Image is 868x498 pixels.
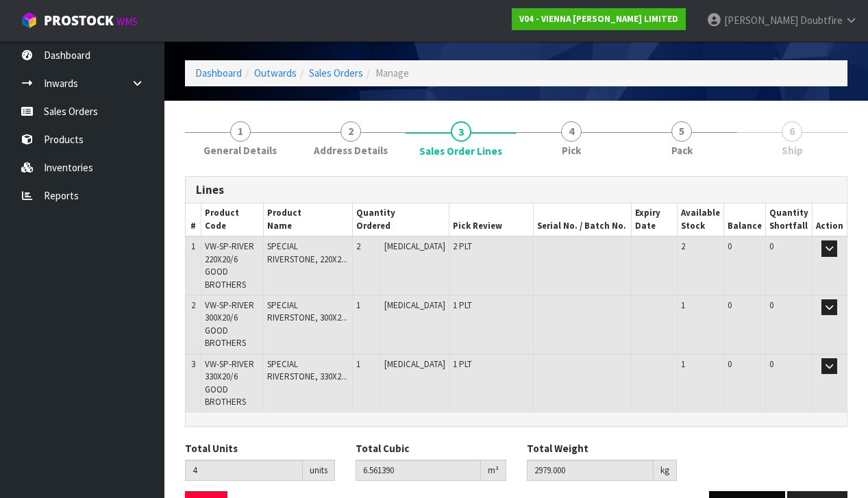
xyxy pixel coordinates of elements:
[728,358,732,370] span: 0
[671,143,693,158] span: Pack
[195,66,242,79] a: Dashboard
[419,144,502,158] span: Sales Order Lines
[533,203,632,236] th: Serial No. / Batch No.
[769,358,773,370] span: 0
[728,299,732,311] span: 0
[263,203,352,236] th: Product Name
[205,358,254,408] span: VW-SP-RIVER 330X20/6 GOOD BROTHERS
[451,121,471,142] span: 3
[309,66,363,79] a: Sales Orders
[384,299,445,311] span: [MEDICAL_DATA]
[481,460,506,482] div: m³
[267,240,347,264] span: SPECIAL RIVERSTONE, 220X2...
[782,121,802,142] span: 6
[681,358,685,370] span: 1
[205,240,254,290] span: VW-SP-RIVER 220X20/6 GOOD BROTHERS
[230,121,251,142] span: 1
[186,203,201,236] th: #
[203,143,277,158] span: General Details
[800,14,843,27] span: Doubtfire
[191,299,195,311] span: 2
[356,358,360,370] span: 1
[654,460,677,482] div: kg
[561,121,582,142] span: 4
[449,203,533,236] th: Pick Review
[765,203,812,236] th: Quantity Shortfall
[356,299,360,311] span: 1
[352,203,449,236] th: Quantity Ordered
[356,460,480,481] input: Total Cubic
[196,184,836,197] h3: Lines
[453,299,472,311] span: 1 PLT
[519,13,678,25] strong: V04 - VIENNA [PERSON_NAME] LIMITED
[671,121,692,142] span: 5
[191,358,195,370] span: 3
[191,240,195,252] span: 1
[185,441,238,456] label: Total Units
[782,143,803,158] span: Ship
[375,66,409,79] span: Manage
[677,203,723,236] th: Available Stock
[267,299,347,323] span: SPECIAL RIVERSTONE, 300X2...
[384,358,445,370] span: [MEDICAL_DATA]
[453,358,472,370] span: 1 PLT
[384,240,445,252] span: [MEDICAL_DATA]
[769,299,773,311] span: 0
[356,441,409,456] label: Total Cubic
[681,299,685,311] span: 1
[724,14,798,27] span: [PERSON_NAME]
[728,240,732,252] span: 0
[356,240,360,252] span: 2
[201,203,263,236] th: Product Code
[267,358,347,382] span: SPECIAL RIVERSTONE, 330X2...
[21,12,38,29] img: cube-alt.png
[527,441,588,456] label: Total Weight
[681,240,685,252] span: 2
[562,143,581,158] span: Pick
[44,12,114,29] span: ProStock
[185,460,303,481] input: Total Units
[769,240,773,252] span: 0
[116,15,138,28] small: WMS
[527,460,654,481] input: Total Weight
[812,203,847,236] th: Action
[723,203,765,236] th: Balance
[205,299,254,349] span: VW-SP-RIVER 300X20/6 GOOD BROTHERS
[303,460,335,482] div: units
[632,203,678,236] th: Expiry Date
[254,66,297,79] a: Outwards
[340,121,361,142] span: 2
[314,143,388,158] span: Address Details
[453,240,472,252] span: 2 PLT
